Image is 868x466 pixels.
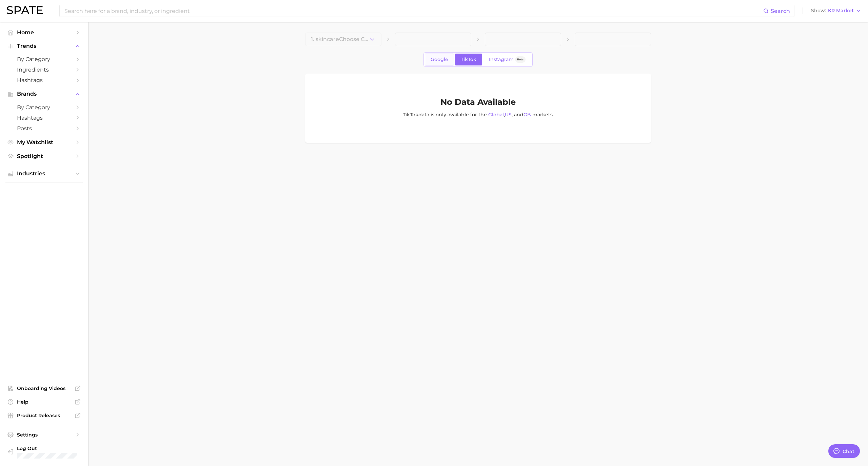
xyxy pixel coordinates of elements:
[17,412,71,419] span: Product Releases
[5,443,83,461] a: Log out. Currently logged in with e-mail sophie.aksoy@vantagegrp.com.
[17,29,71,36] span: Home
[17,125,71,132] span: Posts
[828,9,854,13] span: KR Market
[17,91,71,97] span: Brands
[17,56,71,62] span: by Category
[483,54,531,65] a: InstagramBeta
[488,112,504,118] a: Global
[5,410,83,421] a: Product Releases
[5,383,83,393] a: Onboarding Videos
[17,115,71,121] span: Hashtags
[517,57,524,62] span: Beta
[5,64,83,75] a: Ingredients
[17,104,71,111] span: by Category
[17,153,71,159] span: Spotlight
[440,98,516,106] h1: No Data Available
[5,151,83,161] a: Spotlight
[5,75,83,85] a: Hashtags
[431,57,448,62] span: Google
[17,139,71,145] span: My Watchlist
[5,430,83,440] a: Settings
[5,123,83,134] a: Posts
[811,9,826,13] span: Show
[17,399,71,405] span: Help
[809,6,863,15] button: ShowKR Market
[7,6,43,14] img: SPATE
[17,445,91,451] span: Log Out
[403,111,554,118] p: TikTok data is only available for the , , and market s .
[5,397,83,407] a: Help
[17,385,71,391] span: Onboarding Videos
[771,8,790,14] span: Search
[17,43,71,49] span: Trends
[524,112,531,118] a: GB
[17,432,71,438] span: Settings
[505,112,512,118] a: US
[5,89,83,99] button: Brands
[425,54,454,65] a: Google
[311,36,369,42] span: 1. skincare Choose Category
[5,27,83,38] a: Home
[461,57,476,62] span: TikTok
[17,171,71,177] span: Industries
[5,137,83,148] a: My Watchlist
[17,77,71,83] span: Hashtags
[305,33,381,46] button: 1. skincareChoose Category
[5,113,83,123] a: Hashtags
[489,57,514,62] span: Instagram
[5,41,83,51] button: Trends
[455,54,482,65] a: TikTok
[17,66,71,73] span: Ingredients
[64,5,763,17] input: Search here for a brand, industry, or ingredient
[5,54,83,64] a: by Category
[5,169,83,179] button: Industries
[5,102,83,113] a: by Category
